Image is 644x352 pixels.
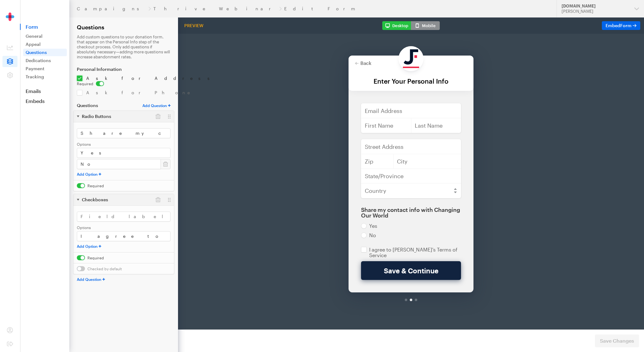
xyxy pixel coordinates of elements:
[77,128,171,138] input: Field label
[606,23,632,28] span: Embed
[77,142,171,147] label: Options
[183,227,283,246] button: Save & Continue
[562,9,629,14] div: [PERSON_NAME]
[23,57,67,64] a: Dedications
[23,49,67,56] a: Questions
[20,88,69,94] a: Emails
[153,6,277,11] a: Thrive Webinar
[77,103,135,108] label: Questions
[23,73,67,81] a: Tracking
[77,24,171,31] h2: Questions
[77,212,171,222] input: Field label
[23,65,67,72] a: Payment
[177,27,193,32] button: Back
[20,24,69,30] span: Form
[77,67,171,72] label: Personal Information
[620,23,632,28] span: Form
[411,21,440,30] button: Mobile
[77,114,111,119] button: Radio Buttons
[77,90,196,95] div: %>
[77,172,101,177] button: Add Option
[77,244,101,249] button: Add Option
[182,23,206,28] div: Preview
[23,41,67,48] a: Appeal
[77,225,171,230] label: Options
[77,6,146,11] a: Campaigns
[562,3,629,9] div: [DOMAIN_NAME]
[77,34,171,59] p: Add custom questions to your donation form. that appear on the Personal Info step of the checkout...
[20,98,69,104] a: Embeds
[23,32,67,40] a: General
[177,44,289,51] div: Enter Your Personal Info
[183,173,283,184] div: Share my contact info with Changing Our World
[602,21,640,30] a: EmbedForm
[77,197,108,202] button: Checkboxes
